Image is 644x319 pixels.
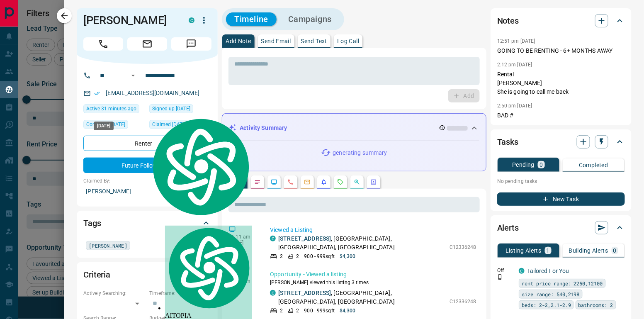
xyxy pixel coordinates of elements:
div: Renter [83,136,211,151]
p: [PERSON_NAME] viewed this listing 3 times [270,279,476,286]
p: Activity Summary [240,124,287,132]
p: 0 [540,162,543,168]
p: C12336248 [450,244,476,251]
img: logo.svg [148,116,252,217]
p: 2:50 pm [DATE] [497,103,532,109]
span: Email [127,37,167,51]
div: Criteria [83,265,211,285]
p: BAD # [497,111,625,120]
svg: Listing Alerts [321,179,327,185]
h2: Tasks [497,135,518,149]
p: 2 [280,253,283,260]
svg: Opportunities [354,179,360,185]
p: , [GEOGRAPHIC_DATA], [GEOGRAPHIC_DATA], [GEOGRAPHIC_DATA] [278,289,445,306]
p: , [GEOGRAPHIC_DATA], [GEOGRAPHIC_DATA], [GEOGRAPHIC_DATA] [278,234,445,252]
p: 2 [296,307,299,314]
a: Tailored For You [527,268,569,274]
span: Contacted [DATE] [86,120,125,129]
span: bathrooms: 2 [578,301,613,309]
div: Activity Summary [229,120,479,136]
span: [PERSON_NAME] [89,241,127,250]
div: Wed Dec 28 2022 [83,120,145,131]
p: Pending [512,162,535,168]
a: [STREET_ADDRESS] [278,235,331,242]
h2: Criteria [83,268,110,281]
div: Mon Sep 14 2020 [149,104,211,116]
svg: Agent Actions [370,179,377,185]
svg: Calls [287,179,294,185]
span: Signed up [DATE] [152,105,190,113]
p: Rental [PERSON_NAME] She is going to call me back [497,70,625,96]
p: C12336248 [450,298,476,305]
p: 900 - 999 sqft [304,307,335,314]
div: condos.ca [270,290,276,296]
p: Send Email [261,38,291,44]
p: Off [497,267,514,274]
svg: Email Verified [94,90,100,96]
p: $4,300 [340,307,356,314]
h2: Notes [497,14,519,27]
p: 12:51 pm [DATE] [497,38,535,44]
div: Notes [497,11,625,31]
p: 0 [613,248,617,253]
svg: Push Notification Only [497,274,503,280]
p: GOING TO BE RENTING - 6+ MONTHS AWAY [497,46,625,55]
p: Claimed By: [83,177,211,185]
h1: [PERSON_NAME] [83,14,176,27]
a: [EMAIL_ADDRESS][DOMAIN_NAME] [106,90,199,96]
div: Future Follow Up [83,158,211,173]
h2: Tags [83,217,101,230]
span: size range: 540,2198 [522,290,580,298]
div: condos.ca [270,236,276,241]
p: No pending tasks [497,175,625,188]
p: 900 - 999 sqft [304,253,335,260]
svg: Emails [304,179,311,185]
p: [PERSON_NAME] [83,185,211,198]
div: condos.ca [189,17,194,23]
div: Tasks [497,132,625,152]
p: 2:12 pm [DATE] [497,62,532,68]
svg: Lead Browsing Activity [271,179,277,185]
p: Listing Alerts [505,248,542,253]
p: Viewed a Listing [270,226,476,234]
p: Actively Searching: [83,290,145,297]
p: 2 [280,307,283,314]
h2: Alerts [497,221,519,234]
svg: Notes [254,179,261,185]
p: $4,300 [340,253,356,260]
span: Call [83,37,123,51]
span: Active 31 minutes ago [86,105,136,113]
div: [DATE] [94,122,114,130]
button: New Task [497,192,625,206]
p: Completed [579,162,608,168]
button: Campaigns [280,12,340,26]
div: Alerts [497,218,625,238]
span: Message [171,37,211,51]
p: Log Call [337,38,359,44]
button: Open [128,71,138,80]
p: generating summary [333,149,387,157]
p: Send Text [301,38,328,44]
p: Add Note [226,38,251,44]
p: 2 [296,253,299,260]
p: 1 [547,248,550,253]
p: Building Alerts [569,248,608,253]
svg: Requests [337,179,344,185]
button: Timeline [226,12,277,26]
p: Opportunity - Viewed a listing [270,270,476,279]
span: beds: 2-2,2.1-2.9 [522,301,571,309]
div: condos.ca [519,268,525,274]
div: Tue Aug 12 2025 [83,104,145,116]
span: rent price range: 2250,12100 [522,279,603,287]
img: logo.svg [165,226,252,311]
a: [STREET_ADDRESS] [278,290,331,296]
div: Tags [83,213,211,233]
